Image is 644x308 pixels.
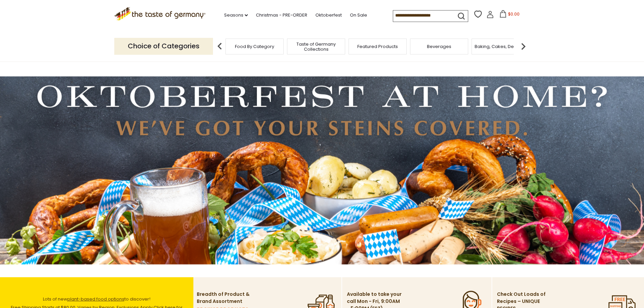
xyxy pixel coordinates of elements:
[357,44,398,49] a: Featured Products
[475,44,527,49] a: Baking, Cakes, Desserts
[197,291,253,305] p: Breadth of Product & Brand Assortment
[235,44,274,49] a: Food By Category
[508,11,520,17] span: $0.00
[289,42,343,52] a: Taste of Germany Collections
[256,11,307,19] a: Christmas - PRE-ORDER
[427,44,451,49] a: Beverages
[114,38,213,54] p: Choice of Categories
[67,296,124,302] a: plant-based food options
[517,40,530,53] img: next arrow
[350,11,367,19] a: On Sale
[224,11,248,19] a: Seasons
[213,40,226,53] img: previous arrow
[315,11,342,19] a: Oktoberfest
[495,10,524,20] button: $0.00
